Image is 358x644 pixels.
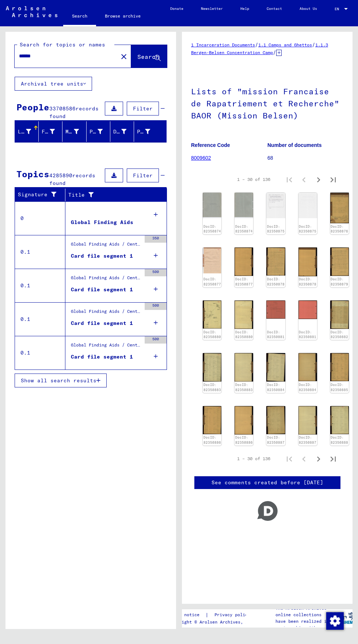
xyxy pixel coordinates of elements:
[89,126,112,137] div: Place of Birth
[71,219,133,226] div: Global Finding Aids
[212,479,323,486] a: See comments created before [DATE]
[191,42,255,48] a: 1 Incarceration Documents
[18,126,40,137] div: Last Name
[235,277,253,286] a: DocID: 82350877
[169,611,205,619] a: Legal notice
[203,353,221,382] img: 001.jpg
[15,121,39,142] mat-header-cell: Last Name
[71,274,141,285] div: Global Finding Aids / Central Name Index / Reference cards and originals, which have been discove...
[137,128,150,136] div: Prisoner #
[62,121,86,142] mat-header-cell: Maiden Name
[203,330,221,339] a: DocID: 82350880
[145,303,167,310] div: 500
[235,224,253,234] a: DocID: 82350874
[326,451,340,466] button: Last page
[331,435,348,444] a: DocID: 82350888
[331,383,348,392] a: DocID: 82350885
[133,172,153,179] span: Filter
[71,319,133,327] div: Card file segment 1
[267,277,285,286] a: DocID: 82350878
[299,224,316,234] a: DocID: 82350875
[134,121,166,142] mat-header-cell: Prisoner #
[137,126,159,137] div: Prisoner #
[203,277,221,286] a: DocID: 82350877
[331,277,348,286] a: DocID: 82350879
[258,42,312,48] a: 1.1 Camps and Ghettos
[145,269,167,276] div: 500
[15,201,65,235] td: 0
[299,277,316,286] a: DocID: 82350878
[68,189,160,201] div: Title
[203,406,221,434] img: 001.jpg
[297,172,311,187] button: Previous page
[71,342,141,352] div: Global Finding Aids / Central Name Index / Reference cards phonetically ordered, which could not ...
[39,121,62,142] mat-header-cell: First Name
[16,101,49,114] div: People
[335,7,343,11] span: EN
[330,300,349,329] img: 001.jpg
[273,49,276,56] span: /
[235,247,253,276] img: 002.jpg
[127,168,159,182] button: Filter
[49,105,76,112] span: 33708586
[311,172,326,187] button: Next page
[87,121,110,142] mat-header-cell: Place of Birth
[137,53,159,60] span: Search
[191,75,343,131] h1: Lists of "mission Francaise de Rapatriement et Recherche" BAOR (Mission Belsen)
[6,6,57,17] img: Arolsen_neg.svg
[297,451,311,466] button: Previous page
[15,336,65,370] td: 0.1
[267,435,285,444] a: DocID: 82350887
[169,619,259,625] p: Copyright © Arolsen Archives, 2021
[203,247,221,273] img: 001.jpg
[235,193,253,218] img: 002.jpg
[21,377,96,384] span: Show all search results
[119,52,128,61] mat-icon: close
[71,252,133,260] div: Card file segment 1
[266,247,285,276] img: 001.jpg
[237,455,270,462] div: 1 – 30 of 136
[275,618,331,631] p: have been realized in partnership with
[110,121,134,142] mat-header-cell: Date of Birth
[68,191,152,199] div: Title
[145,336,167,344] div: 500
[326,612,344,630] img: Change consent
[267,154,343,162] p: 68
[282,451,297,466] button: First page
[15,374,107,387] button: Show all search results
[15,77,92,91] button: Archival tree units
[298,247,317,276] img: 002.jpg
[113,126,136,137] div: Date of Birth
[89,128,103,136] div: Place of Birth
[18,128,31,136] div: Last Name
[266,193,285,218] img: 001.jpg
[49,172,72,179] span: 4285890
[331,224,348,234] a: DocID: 82350876
[203,383,221,392] a: DocID: 82350883
[145,235,167,243] div: 350
[203,224,221,234] a: DocID: 82350874
[266,300,285,319] img: 001.jpg
[65,128,79,136] div: Maiden Name
[235,300,253,329] img: 002.jpg
[96,7,149,25] a: Browse archive
[235,330,253,339] a: DocID: 82350880
[16,167,49,181] div: Topics
[203,300,221,329] img: 001.jpg
[71,241,141,251] div: Global Finding Aids / Central Name Index / Cards that have been scanned during first sequential m...
[117,49,131,64] button: Clear
[267,224,285,234] a: DocID: 82350875
[169,611,259,619] div: |
[235,406,253,435] img: 002.jpg
[311,451,326,466] button: Next page
[15,302,65,336] td: 0.1
[235,435,253,444] a: DocID: 82350886
[330,193,349,223] img: 001.jpg
[330,247,349,276] img: 001.jpg
[42,126,64,137] div: First Name
[326,172,340,187] button: Last page
[330,406,349,434] img: 001.jpg
[235,383,253,392] a: DocID: 82350883
[191,142,230,148] b: Reference Code
[127,102,159,115] button: Filter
